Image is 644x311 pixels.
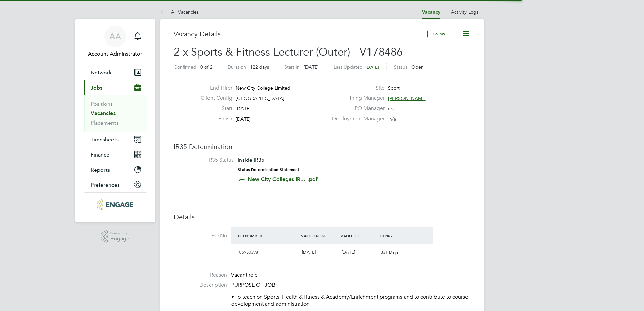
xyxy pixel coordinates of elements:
span: Account Adminstrator [84,50,147,58]
h3: Details [174,213,470,221]
a: Vacancy [422,9,440,15]
label: Start In [284,64,300,70]
span: Jobs [91,84,102,91]
span: 0 of 2 [200,64,213,70]
label: Reason [174,272,227,279]
label: Confirmed [174,64,196,70]
button: Timesheets [84,132,147,147]
span: n/a [389,116,396,122]
label: End Hirer [195,84,232,92]
a: Positions [91,101,113,107]
button: Finance [84,147,147,162]
span: AA [109,32,121,41]
div: Valid From [299,230,339,242]
label: Duration [228,64,246,70]
h3: Vacancy Details [174,30,427,38]
label: Deployment Manager [328,115,385,123]
span: n/a [388,106,395,112]
label: Site [328,84,385,92]
label: Start [195,105,232,112]
span: 331 Days [381,249,399,255]
a: Go to home page [84,199,147,210]
label: Client Config [195,95,232,102]
span: [GEOGRAPHIC_DATA] [236,95,284,101]
span: [DATE] [236,116,251,122]
label: Status [394,64,407,70]
span: [PERSON_NAME] [388,95,427,101]
span: Open [411,64,424,70]
button: Preferences [84,177,147,192]
span: 2 x Sports & Fitness Lecturer (Outer) - V178486 [174,45,403,59]
h3: IR35 Determination [174,142,470,151]
button: Jobs [84,80,147,95]
span: Finance [91,151,109,158]
span: [DATE] [342,249,355,255]
a: Powered byEngage [101,230,130,243]
button: Network [84,65,147,80]
a: Vacancies [91,110,116,116]
nav: Main navigation [75,19,155,222]
span: [DATE] [302,249,316,255]
span: [DATE] [236,106,251,112]
span: Vacant role [231,272,258,278]
span: New City College Limited [236,85,290,91]
img: protocol-logo-retina.png [97,199,133,210]
span: [DATE] [304,64,319,70]
label: IR35 Status [181,157,234,164]
span: Inside IR35 [238,157,264,163]
label: PO Manager [328,105,385,112]
div: Jobs [84,95,147,132]
button: Reports [84,162,147,177]
a: New City Colleges IR... .pdf [248,176,318,182]
a: Placements [91,119,119,126]
span: 05950398 [239,249,258,255]
a: Activity Logs [451,9,478,15]
strong: Status Determination Statement [238,167,299,172]
span: [DATE] [365,64,379,70]
p: PURPOSE OF JOB: [231,282,470,289]
label: Finish [195,115,232,123]
span: 122 days [250,64,269,70]
p: • To teach on Sports, Health & fitness & Academy/Enrichment programs and to contribute to course ... [231,293,470,308]
label: Last Updated [334,64,363,70]
div: PO Number [236,230,299,242]
span: Engage [110,236,129,242]
a: AAAccount Adminstrator [84,26,147,58]
div: Valid To [339,230,378,242]
span: Network [91,69,112,76]
span: Sport [388,85,400,91]
a: All Vacancies [160,9,199,15]
button: Follow [427,30,450,38]
span: Powered by [110,230,129,236]
label: Description [174,282,227,289]
div: Expiry [378,230,417,242]
label: PO No [174,232,227,239]
span: Reports [91,167,110,173]
label: Hiring Manager [328,95,385,102]
span: Preferences [91,182,120,188]
span: Timesheets [91,136,119,143]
